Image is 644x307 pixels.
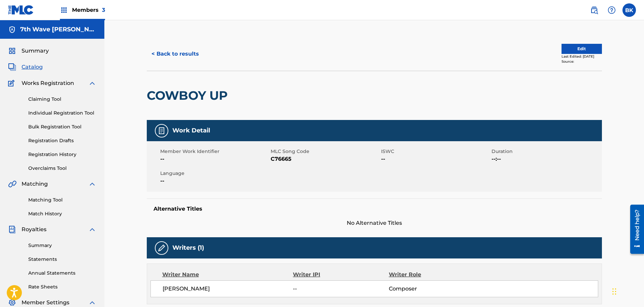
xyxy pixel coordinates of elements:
div: User Menu [622,3,636,17]
h5: Writers (1) [172,244,204,252]
a: Overclaims Tool [28,165,96,172]
img: expand [88,79,96,87]
span: Language [160,170,269,177]
img: Matching [8,180,16,188]
span: C76665 [271,155,379,163]
span: 3 [102,7,105,13]
a: Summary [28,242,96,249]
a: Match History [28,210,96,217]
img: Top Rightsholders [60,6,68,14]
a: CatalogCatalog [8,63,43,71]
div: Help [605,3,618,17]
img: expand [88,299,96,307]
a: Matching Tool [28,196,96,204]
a: Claiming Tool [28,96,96,103]
img: help [608,6,616,14]
h2: COWBOY UP [147,88,231,103]
img: Work Detail [158,127,166,135]
div: Writer Role [389,271,476,279]
span: Duration [492,148,600,155]
img: Summary [8,47,16,55]
img: search [590,6,598,14]
div: Writer IPI [293,271,389,279]
span: Matching [22,180,48,188]
span: Member Settings [22,299,69,307]
img: expand [88,180,96,188]
span: Summary [22,47,49,55]
span: Royalties [22,225,46,234]
span: Members [72,6,105,14]
span: Catalog [22,63,43,71]
img: Writers [158,244,166,252]
a: Statements [28,256,96,263]
a: Registration Drafts [28,137,96,144]
span: --:-- [492,155,600,163]
button: < Back to results [147,45,204,62]
h5: Alternative Titles [154,206,595,212]
iframe: Chat Widget [610,275,644,307]
a: Rate Sheets [28,283,96,290]
span: Member Work Identifier [160,148,269,155]
img: Member Settings [8,299,16,307]
span: No Alternative Titles [147,219,602,227]
span: Works Registration [22,79,74,87]
img: Works Registration [8,79,17,87]
img: Catalog [8,63,16,71]
span: MLC Song Code [271,148,379,155]
img: Royalties [8,225,16,234]
iframe: Resource Center [625,202,644,256]
button: Edit [562,44,602,54]
span: -- [160,155,269,163]
span: -- [293,285,388,293]
div: Writer Name [162,271,293,279]
img: expand [88,225,96,234]
span: ISWC [381,148,490,155]
img: Accounts [8,26,16,34]
a: SummarySummary [8,47,49,55]
a: Public Search [587,3,601,17]
h5: 7th Wave Argo Carina Songs [20,26,96,33]
h5: Work Detail [172,127,210,134]
a: Registration History [28,151,96,158]
span: -- [160,177,269,185]
a: Annual Statements [28,270,96,277]
a: Individual Registration Tool [28,110,96,117]
div: Last Edited: [DATE] [562,54,602,59]
span: -- [381,155,490,163]
div: Drag [612,281,616,302]
div: Source: [562,59,602,64]
img: MLC Logo [8,5,34,15]
span: [PERSON_NAME] [163,285,293,293]
a: Bulk Registration Tool [28,123,96,130]
span: Composer [389,285,476,293]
